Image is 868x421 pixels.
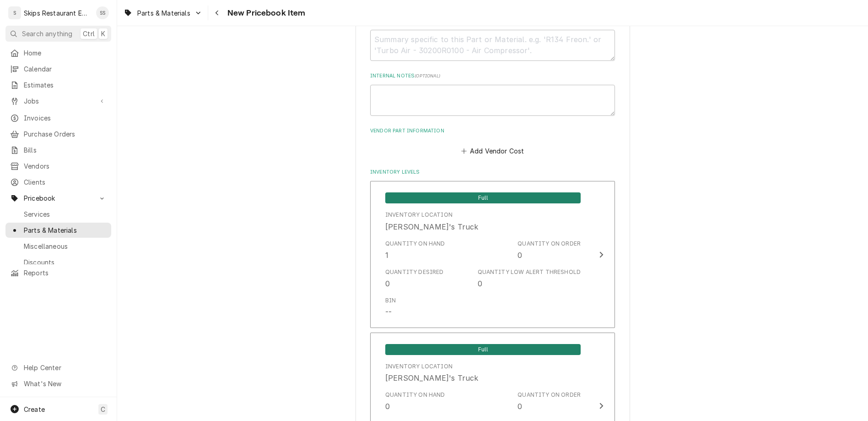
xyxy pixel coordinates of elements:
a: Reports [5,265,111,280]
div: 0 [518,401,522,412]
div: Bin [385,296,396,317]
div: Quantity Low Alert Threshold [478,268,581,276]
span: What's New [24,379,106,388]
div: Shan Skipper's Avatar [96,6,109,19]
div: [PERSON_NAME]'s Truck [385,372,478,383]
a: Calendar [5,61,111,77]
div: Inventory Location [385,362,453,371]
span: Bills [24,145,107,155]
span: Parts & Materials [24,225,107,235]
span: Reports [24,268,107,278]
div: Location [385,211,478,232]
span: Services [24,209,107,219]
a: Go to Jobs [5,93,111,109]
a: Invoices [5,110,111,126]
div: Full [385,343,581,355]
div: Quantity on Order [518,391,581,412]
div: Location [385,362,478,383]
div: [PERSON_NAME]'s Truck [385,221,478,232]
a: Miscellaneous [5,239,111,254]
button: Search anythingCtrlK [5,26,111,42]
span: Calendar [24,64,107,74]
div: Quantity on Order [518,240,581,261]
div: Bin [385,296,396,305]
span: Miscellaneous [24,241,107,251]
div: Vendor Part Information [370,127,615,158]
span: Ctrl [83,29,95,38]
a: Purchase Orders [5,126,111,142]
a: Home [5,45,111,60]
span: Discounts [24,257,107,267]
a: Go to Help Center [5,360,111,375]
a: Services [5,207,111,222]
label: Internal Notes [370,72,615,80]
button: Add Vendor Cost [459,144,526,157]
label: Vendor Part Information [370,127,615,135]
div: Quantity on Hand [385,240,445,261]
div: Skips Restaurant Equipment [24,8,91,18]
div: Quantity on Order [518,391,581,399]
span: Search anything [22,29,72,38]
span: Full [385,344,581,355]
div: Full [385,191,581,203]
span: C [101,405,105,414]
button: Update Inventory Level [370,181,615,328]
div: Detailed Summary Template [370,17,615,61]
span: Purchase Orders [24,129,107,139]
div: Inventory Location [385,211,453,219]
a: Clients [5,175,111,190]
a: Go to Pricebook [5,191,111,206]
div: Quantity on Hand [385,240,445,248]
div: 1 [385,250,388,261]
div: Quantity Desired [385,268,444,276]
span: Estimates [24,80,107,90]
div: 0 [385,278,390,289]
a: Go to What's New [5,376,111,391]
span: ( optional ) [415,73,440,78]
div: Quantity on Order [518,240,581,248]
div: 0 [478,278,482,289]
div: 0 [518,250,522,261]
span: Home [24,48,107,58]
label: Inventory Levels [370,169,615,176]
div: Quantity Low Alert Threshold [478,268,581,289]
span: K [101,29,105,38]
span: Help Center [24,363,106,372]
span: Full [385,192,581,203]
div: SS [96,6,109,19]
span: New Pricebook Item [225,7,306,19]
span: Parts & Materials [137,8,190,18]
span: Vendors [24,161,107,171]
div: S [8,6,21,19]
a: Go to Parts & Materials [120,5,206,21]
div: Quantity on Hand [385,391,445,412]
a: Bills [5,142,111,158]
a: Parts & Materials [5,223,111,238]
div: Quantity on Hand [385,391,445,399]
button: Navigate back [210,5,225,20]
span: Invoices [24,113,107,123]
span: Create [24,405,45,413]
span: Clients [24,177,107,187]
span: Jobs [24,96,93,106]
div: -- [385,306,392,317]
a: Estimates [5,77,111,93]
div: 0 [385,401,390,412]
a: Discounts [5,255,111,270]
span: Pricebook [24,193,93,203]
div: Quantity Desired [385,268,444,289]
div: Internal Notes [370,72,615,116]
a: Vendors [5,159,111,174]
